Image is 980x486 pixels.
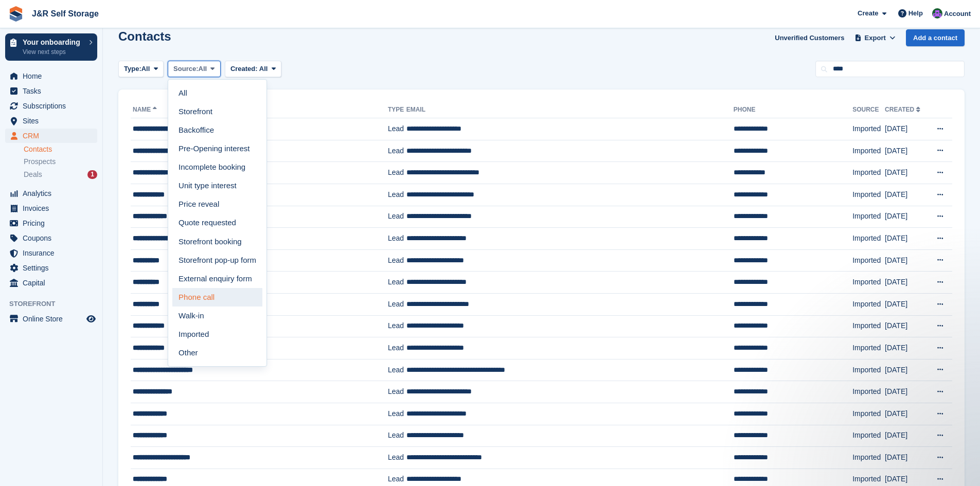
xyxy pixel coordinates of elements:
h1: Contacts [118,29,171,43]
span: Home [23,69,84,83]
td: [DATE] [885,337,928,359]
td: Imported [852,359,885,381]
td: Imported [852,425,885,447]
img: stora-icon-8386f47178a22dfd0bd8f6a31ec36ba5ce8667c1dd55bd0f319d3a0aa187defe.svg [8,6,24,22]
span: Type: [124,64,141,74]
a: Deals 1 [24,169,97,180]
td: Lead [388,293,406,315]
td: Imported [852,315,885,337]
span: Analytics [23,186,84,201]
span: Export [865,33,886,43]
button: Created: All [225,61,281,78]
span: Pricing [23,216,84,230]
span: Created: [230,65,258,73]
td: [DATE] [885,315,928,337]
td: Imported [852,447,885,469]
th: Phone [734,102,852,118]
td: [DATE] [885,184,928,206]
a: menu [5,99,97,113]
span: Source: [173,64,198,74]
a: Name [133,106,159,113]
th: Email [406,102,734,118]
span: Deals [24,170,42,179]
td: Imported [852,293,885,315]
td: Imported [852,272,885,294]
td: Lead [388,381,406,403]
td: Imported [852,228,885,250]
a: External enquiry form [172,269,262,288]
a: Incomplete booking [172,158,262,176]
td: Lead [388,337,406,359]
a: menu [5,276,97,290]
a: menu [5,312,97,326]
span: Tasks [23,84,84,98]
span: Capital [23,276,84,290]
a: menu [5,261,97,275]
a: Imported [172,325,262,344]
a: Pre-Opening interest [172,139,262,158]
a: Prospects [24,156,97,167]
td: Imported [852,184,885,206]
button: Export [852,29,898,46]
a: Other [172,344,262,362]
span: All [141,64,150,74]
span: Create [858,8,878,19]
button: Source: All [168,61,221,78]
img: Jordan Mahmood [932,8,942,19]
td: [DATE] [885,162,928,184]
span: Subscriptions [23,99,84,113]
td: [DATE] [885,381,928,403]
a: Price reveal [172,195,262,214]
a: Add a contact [906,29,965,46]
a: menu [5,201,97,215]
td: Imported [852,403,885,425]
td: Lead [388,140,406,162]
a: Preview store [85,313,97,325]
a: All [172,84,262,102]
a: Contacts [24,145,97,154]
a: menu [5,84,97,98]
td: Imported [852,249,885,272]
span: All [259,65,268,73]
a: Storefront booking [172,232,262,251]
td: Lead [388,315,406,337]
th: Type [388,102,406,118]
a: menu [5,186,97,201]
td: [DATE] [885,403,928,425]
span: Invoices [23,201,84,215]
a: menu [5,114,97,128]
span: Settings [23,261,84,275]
th: Source [852,102,885,118]
td: [DATE] [885,293,928,315]
button: Type: All [118,61,164,78]
td: Imported [852,140,885,162]
div: 1 [87,170,97,179]
a: Created [885,106,922,113]
a: Unit type interest [172,176,262,195]
td: [DATE] [885,206,928,228]
td: [DATE] [885,359,928,381]
span: Storefront [9,299,102,309]
td: [DATE] [885,249,928,272]
td: Lead [388,447,406,469]
td: [DATE] [885,447,928,469]
td: Lead [388,249,406,272]
a: menu [5,231,97,245]
a: menu [5,69,97,83]
td: Imported [852,162,885,184]
span: CRM [23,129,84,143]
td: Imported [852,381,885,403]
span: All [199,64,207,74]
td: Imported [852,206,885,228]
span: Insurance [23,246,84,260]
span: Account [944,9,971,19]
td: [DATE] [885,140,928,162]
a: Unverified Customers [771,29,848,46]
span: Sites [23,114,84,128]
a: Phone call [172,288,262,307]
td: [DATE] [885,228,928,250]
a: Walk-in [172,307,262,325]
td: Lead [388,184,406,206]
a: menu [5,216,97,230]
td: Lead [388,118,406,140]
